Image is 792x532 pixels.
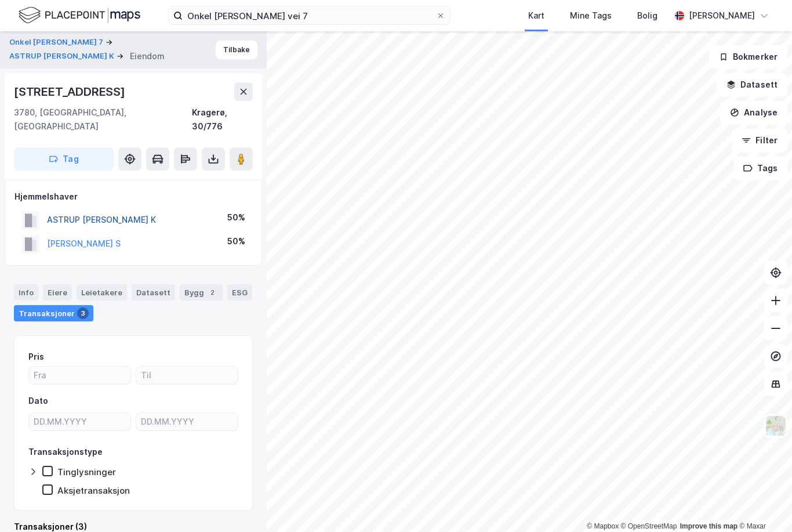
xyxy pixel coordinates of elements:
div: Kontrollprogram for chat [734,476,792,532]
a: OpenStreetMap [621,522,677,530]
input: DD.MM.YYYY [29,413,130,430]
img: logo.f888ab2527a4732fd821a326f86c7f29.svg [19,5,140,26]
button: Tilbake [216,41,257,59]
button: Filter [732,129,787,152]
div: [STREET_ADDRESS] [14,82,128,101]
div: Transaksjoner [14,305,93,321]
div: Eiere [43,284,72,301]
div: 3780, [GEOGRAPHIC_DATA], [GEOGRAPHIC_DATA] [14,106,192,133]
div: Bolig [637,9,657,23]
button: Datasett [717,73,787,96]
div: Dato [28,394,48,408]
button: ASTRUP [PERSON_NAME] K [9,50,117,62]
button: Bokmerker [709,45,787,68]
input: DD.MM.YYYY [136,413,238,430]
div: Aksjetransaksjon [57,485,130,496]
div: 50% [227,234,245,248]
img: Z [765,415,787,437]
div: Hjemmelshaver [14,190,252,204]
div: Kart [528,9,544,23]
div: Pris [28,350,44,364]
div: Kragerø, 30/776 [192,106,253,133]
div: 3 [77,307,89,319]
div: Datasett [132,284,175,301]
div: [PERSON_NAME] [689,9,755,23]
div: ESG [227,284,252,301]
div: Mine Tags [570,9,612,23]
button: Onkel [PERSON_NAME] 7 [9,37,106,48]
input: Fra [29,367,130,384]
button: Analyse [720,101,787,124]
input: Søk på adresse, matrikkel, gårdeiere, leietakere eller personer [183,7,436,24]
div: 50% [227,211,245,225]
iframe: Chat Widget [734,476,792,532]
div: Eiendom [130,49,165,63]
input: Til [136,367,238,384]
button: Tag [14,147,114,171]
div: Info [14,284,38,301]
a: Improve this map [680,522,737,530]
div: Transaksjonstype [28,445,103,459]
a: Mapbox [587,522,619,530]
div: Leietakere [77,284,127,301]
button: Tags [733,157,787,180]
div: Tinglysninger [57,466,116,477]
div: 2 [206,287,218,298]
div: Bygg [180,284,223,301]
